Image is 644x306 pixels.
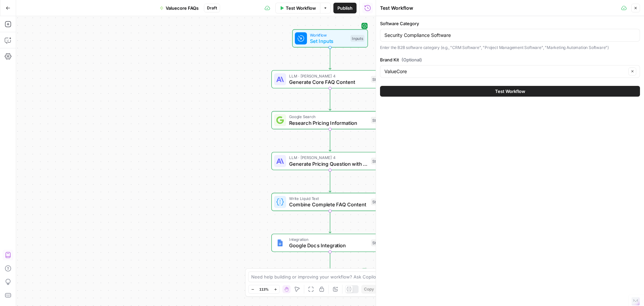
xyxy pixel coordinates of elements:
div: Step 6 [371,117,385,123]
g: Edge from step_8 to step_9 [329,211,331,233]
g: Edge from start to step_5 [329,47,331,69]
g: Edge from step_6 to step_7 [329,129,331,151]
span: Test Workflow [495,88,525,95]
span: Set Inputs [310,37,347,45]
button: Test Workflow [380,86,640,97]
input: CRM Software [384,32,636,39]
button: Copy [361,285,377,294]
div: Inputs [351,35,365,42]
g: Edge from step_7 to step_8 [329,170,331,192]
span: Research Pricing Information [289,119,368,127]
span: Workflow [310,32,347,38]
img: Instagram%20post%20-%201%201.png [276,239,284,247]
g: Edge from step_5 to step_6 [329,88,331,110]
span: Draft [207,5,217,11]
div: Step 5 [371,76,385,83]
label: Brand Kit [380,56,640,63]
button: Test Workflow [275,3,320,13]
span: Generate Pricing Question with Citations [289,160,368,168]
span: Valuecore FAQs [166,5,199,11]
span: Copy [364,286,374,292]
span: Test Workflow [286,5,316,11]
div: Step 7 [371,158,385,164]
span: Write Liquid Text [289,196,368,202]
div: Write Liquid TextCombine Complete FAQ ContentStep 8 [271,193,389,211]
div: Google SearchResearch Pricing InformationStep 6 [271,111,389,129]
div: LLM · [PERSON_NAME] 4Generate Core FAQ ContentStep 5 [271,70,389,88]
div: LLM · [PERSON_NAME] 4Generate Pricing Question with CitationsStep 7 [271,152,389,170]
span: Combine Complete FAQ Content [289,201,368,208]
label: Software Category [380,20,640,27]
input: ValueCore [384,68,626,75]
span: 113% [259,287,269,292]
span: Publish [337,5,353,11]
span: Google Docs Integration [289,242,368,249]
g: Edge from step_9 to end [329,252,331,274]
span: Integration [289,237,368,243]
div: WorkflowSet InputsInputs [271,29,389,47]
span: (Optional) [401,56,422,63]
p: Enter the B2B software category (e.g., "CRM Software", "Project Management Software", "Marketing ... [380,44,640,51]
div: IntegrationGoogle Docs IntegrationStep 9 [271,234,389,252]
div: Step 9 [371,240,385,246]
button: Valuecore FAQs [156,3,203,13]
span: Generate Core FAQ Content [289,78,368,86]
span: LLM · [PERSON_NAME] 4 [289,155,368,161]
div: Step 8 [371,199,385,205]
button: Publish [333,3,357,13]
span: LLM · [PERSON_NAME] 4 [289,73,368,79]
span: Google Search [289,114,368,120]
